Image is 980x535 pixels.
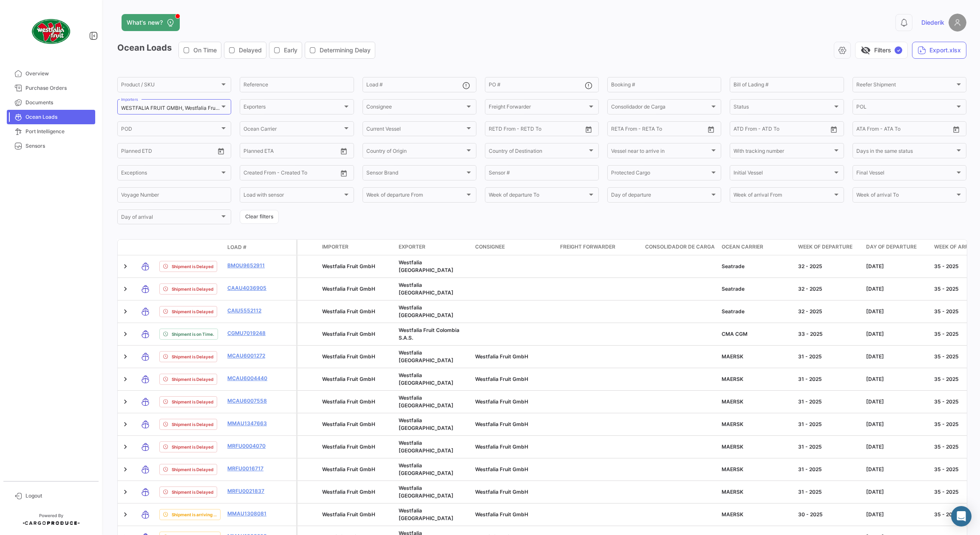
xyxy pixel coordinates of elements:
span: Status [734,105,832,111]
span: Shipment is Delayed [172,466,213,473]
button: On Time [179,42,221,58]
span: Shipment is Delayed [172,376,213,383]
a: Expand/Collapse Row [121,307,130,316]
a: Expand/Collapse Row [121,330,130,338]
span: Freight Forwarder [560,243,615,251]
span: Shipment is Delayed [172,421,213,428]
a: Expand/Collapse Row [121,398,130,406]
span: Seatrade [722,286,745,292]
span: Westfalia Fruit GmbH [475,443,528,450]
button: Open calendar [705,123,717,136]
span: ✓ [895,46,902,54]
datatable-header-cell: Consignee [472,240,557,255]
span: Week of departure From [366,193,465,199]
span: MAERSK [722,489,743,495]
span: Westfalia Fruit GmbH [475,466,528,472]
a: MCAU6004440 [227,375,272,382]
datatable-header-cell: Week of departure [795,240,863,255]
a: MRFU0004070 [227,442,272,450]
a: Expand/Collapse Row [121,420,130,429]
span: Day of arrival [121,215,220,221]
span: Country of Origin [366,149,465,155]
span: MAERSK [722,398,743,405]
button: Export.xlsx [912,42,966,59]
span: Week of departure To [489,193,587,199]
span: Final Vessel [856,171,955,177]
div: 31 - 2025 [798,466,859,473]
div: [DATE] [866,353,927,360]
span: Westfalia South Africa [399,462,453,476]
div: [DATE] [866,488,927,496]
span: POL [856,105,955,111]
a: Expand/Collapse Row [121,352,130,361]
span: Westfalia Fruit GmbH [475,376,528,382]
span: CMA CGM [722,331,748,337]
button: visibility_offFilters✓ [855,42,908,59]
a: MRFU0021837 [227,487,272,495]
span: Sensors [25,142,92,150]
datatable-header-cell: Load # [224,240,275,255]
input: To [139,149,184,155]
img: placeholder-user.png [949,14,966,31]
span: Vessel near to arrive in [611,149,710,155]
span: Westfalia South Africa [399,372,453,386]
div: 33 - 2025 [798,330,859,338]
span: Seatrade [722,308,745,315]
span: Shipment is Delayed [172,308,213,315]
div: Abrir Intercom Messenger [951,506,972,526]
span: Westfalia Fruit GmbH [322,511,375,518]
datatable-header-cell: Consolidador de Carga [642,240,718,255]
button: Open calendar [337,145,350,157]
button: Open calendar [582,123,595,136]
button: Determining Delay [305,42,375,58]
span: Westfalia Fruit GmbH [322,489,375,495]
span: Westfalia Fruit GmbH [322,443,375,450]
span: Delayed [239,46,262,54]
span: Shipment is arriving Early. [172,511,217,518]
button: Early [269,42,302,58]
span: Country of Destination [489,149,587,155]
span: Determining Delay [320,46,371,54]
span: Westfalia South Africa [399,440,453,454]
div: 32 - 2025 [798,308,859,315]
input: To [629,127,674,133]
span: Ocean Loads [25,113,92,121]
span: Westfalia Fruit GmbH [475,398,528,405]
a: BMOU9652911 [227,262,272,269]
a: Overview [7,66,95,81]
input: From [121,149,133,155]
img: client-50.png [30,10,72,53]
span: Early [284,46,297,54]
span: Westfalia Fruit Colombia S.A.S. [399,327,459,341]
input: ATA From [856,127,879,133]
a: Expand/Collapse Row [121,443,130,451]
div: [DATE] [866,421,927,428]
datatable-header-cell: Importer [319,240,395,255]
a: Expand/Collapse Row [121,262,130,271]
span: Consignee [475,243,505,251]
a: Expand/Collapse Row [121,285,130,293]
span: Port Intelligence [25,128,92,135]
datatable-header-cell: Day of departure [863,240,931,255]
span: MAERSK [722,353,743,360]
span: Westfalia Fruit GmbH [475,489,528,495]
span: Product / SKU [121,83,220,89]
input: From [611,127,623,133]
span: Westfalia Fruit GmbH [322,331,375,337]
div: 31 - 2025 [798,375,859,383]
input: From [489,127,501,133]
span: Day of departure [866,243,917,251]
span: Westfalia Fruit GmbH [322,263,375,269]
span: On Time [193,46,217,54]
div: 31 - 2025 [798,353,859,360]
datatable-header-cell: Shipment Status [156,244,224,251]
span: Shipment is Delayed [172,353,213,360]
input: To [507,127,552,133]
span: MAERSK [722,421,743,427]
datatable-header-cell: Freight Forwarder [557,240,642,255]
a: Port Intelligence [7,124,95,139]
span: Westfalia Fruit GmbH [322,466,375,472]
datatable-header-cell: Policy [275,244,296,251]
input: ATD From [734,127,757,133]
input: Created To [282,171,327,177]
